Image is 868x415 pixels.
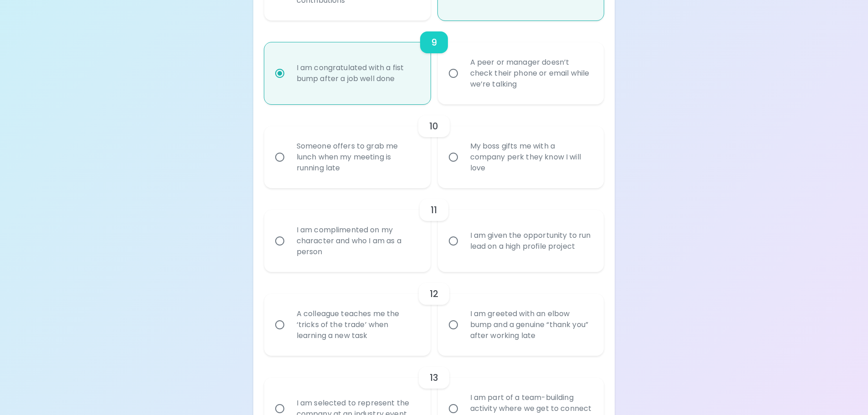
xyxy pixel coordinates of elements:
[463,297,599,352] div: I am greeted with an elbow bump and a genuine “thank you” after working late
[289,214,426,268] div: I am complimented on my character and who I am as a person
[264,104,604,188] div: choice-group-check
[463,219,599,263] div: I am given the opportunity to run lead on a high profile project
[430,370,438,385] h6: 13
[463,46,599,101] div: A peer or manager doesn’t check their phone or email while we’re talking
[289,130,426,184] div: Someone offers to grab me lunch when my meeting is running late
[430,287,438,301] h6: 12
[289,297,426,352] div: A colleague teaches me the ‘tricks of the trade’ when learning a new task
[289,51,426,95] div: I am congratulated with a fist bump after a job well done
[429,119,438,133] h6: 10
[431,203,437,217] h6: 11
[264,188,604,272] div: choice-group-check
[264,20,604,104] div: choice-group-check
[264,272,604,356] div: choice-group-check
[463,130,599,184] div: My boss gifts me with a company perk they know I will love
[431,35,437,50] h6: 9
